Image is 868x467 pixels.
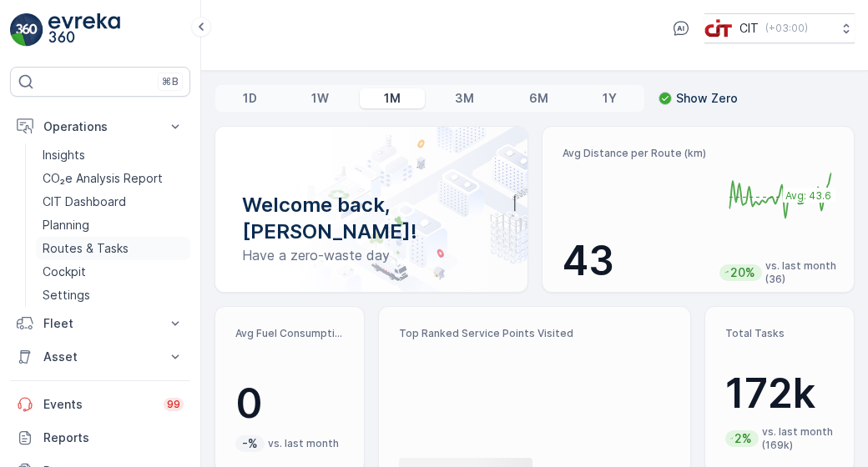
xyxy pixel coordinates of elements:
a: Reports [10,421,190,454]
a: Routes & Tasks [36,237,190,260]
p: Operations [43,118,157,135]
a: CIT Dashboard [36,190,190,213]
p: ⌘B [162,75,179,88]
p: Cockpit [43,264,86,280]
button: CIT(+03:00) [704,13,855,43]
a: Insights [36,143,190,167]
p: -% [240,435,260,452]
img: logo_light-DOdMpM7g.png [48,13,120,47]
p: Total Tasks [725,327,834,340]
p: Avg Fuel Consumption per Route (lt) [235,327,344,340]
p: 172k [725,369,834,419]
button: Asset [10,340,190,374]
p: Show Zero [676,90,738,107]
p: 20% [729,264,757,281]
p: 0 [235,379,344,429]
p: 43 [563,236,706,286]
p: 1Y [603,90,617,107]
p: CIT [739,20,759,37]
a: Events99 [10,388,190,421]
p: Welcome back, [PERSON_NAME]! [242,192,501,245]
p: Reports [43,429,184,446]
p: vs. last month (36) [765,259,840,286]
p: 1W [311,90,329,107]
p: CIT Dashboard [43,193,126,210]
p: vs. last month (169k) [762,425,834,452]
p: 99 [167,398,180,411]
img: logo [10,13,43,47]
p: Have a zero-waste day [242,245,501,265]
p: Insights [43,147,85,163]
p: CO₂e Analysis Report [43,170,163,187]
p: Settings [43,287,90,304]
p: 1D [243,90,257,107]
p: Routes & Tasks [43,240,129,257]
button: Operations [10,110,190,143]
p: Events [43,396,154,413]
p: 3M [455,90,474,107]
img: cit-logo_pOk6rL0.png [704,19,733,38]
p: 6M [529,90,548,107]
a: Cockpit [36,260,190,284]
p: Top Ranked Service Points Visited [399,327,671,340]
p: 2% [733,430,754,447]
p: 1M [384,90,401,107]
a: Planning [36,213,190,237]
a: CO₂e Analysis Report [36,167,190,190]
p: Fleet [43,315,157,332]
a: Settings [36,284,190,307]
p: ( +03:00 ) [765,22,808,35]
p: vs. last month [268,437,339,450]
p: Asset [43,349,157,365]
p: Planning [43,217,89,233]
p: Avg Distance per Route (km) [563,147,706,160]
button: Fleet [10,307,190,340]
